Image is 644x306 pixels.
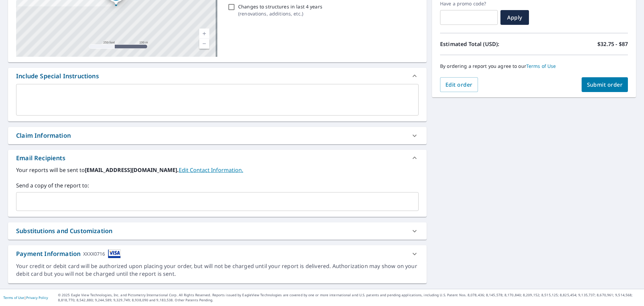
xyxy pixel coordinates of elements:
a: Terms of Use [526,63,556,69]
div: Email Recipients [8,150,427,166]
p: $32.75 - $87 [597,40,628,48]
span: Edit order [445,81,473,88]
label: Have a promo code? [440,1,498,7]
div: Claim Information [8,127,427,144]
div: Email Recipients [16,154,65,163]
button: Apply [500,10,529,25]
p: Changes to structures in last 4 years [238,3,322,10]
button: Edit order [440,77,478,92]
p: By ordering a report you agree to our [440,63,628,69]
label: Send a copy of the report to: [16,181,419,189]
span: Apply [506,14,524,21]
a: EditContactInfo [179,166,243,174]
div: Payment InformationXXXX0716cardImage [8,245,427,262]
div: Include Special Instructions [16,72,99,81]
p: | [3,296,48,300]
label: Your reports will be sent to [16,166,419,174]
div: Include Special Instructions [8,68,427,84]
div: Your credit or debit card will be authorized upon placing your order, but will not be charged unt... [16,262,419,278]
a: Privacy Policy [26,295,48,300]
div: XXXX0716 [83,249,105,258]
div: Substitutions and Customization [8,222,427,239]
a: Current Level 17, Zoom Out [199,39,209,49]
a: Terms of Use [3,295,24,300]
div: Substitutions and Customization [16,226,112,235]
span: Submit order [587,81,623,88]
button: Submit order [582,77,628,92]
p: © 2025 Eagle View Technologies, Inc. and Pictometry International Corp. All Rights Reserved. Repo... [58,293,641,303]
div: Payment Information [16,249,121,258]
a: Current Level 17, Zoom In [199,29,209,39]
img: cardImage [108,249,121,258]
p: ( renovations, additions, etc. ) [238,10,322,17]
p: Estimated Total (USD): [440,40,534,48]
div: Claim Information [16,131,71,140]
b: [EMAIL_ADDRESS][DOMAIN_NAME]. [85,166,179,174]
